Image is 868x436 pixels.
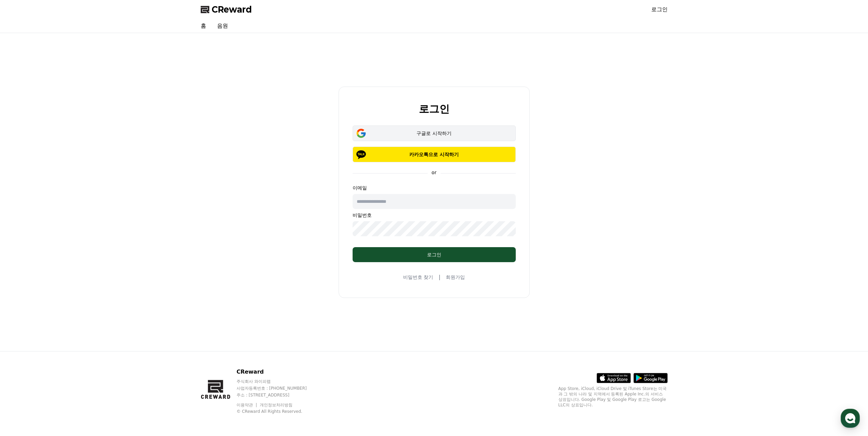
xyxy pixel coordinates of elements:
a: 비밀번호 찾기 [403,274,433,281]
p: App Store, iCloud, iCloud Drive 및 iTunes Store는 미국과 그 밖의 나라 및 지역에서 등록된 Apple Inc.의 서비스 상표입니다. Goo... [558,386,668,408]
span: 홈 [22,226,26,232]
span: CReward [212,4,252,15]
a: 이용약관 [237,403,258,407]
span: 대화 [62,227,71,232]
button: 카카오톡으로 시작하기 [353,147,516,162]
a: CReward [201,4,252,15]
a: 홈 [195,19,212,33]
a: 대화 [45,216,88,233]
a: 홈 [2,216,45,233]
span: 설정 [105,226,114,232]
button: 로그인 [353,247,516,262]
p: © CReward All Rights Reserved. [237,409,320,414]
p: 주소 : [STREET_ADDRESS] [237,392,320,398]
p: 주식회사 와이피랩 [237,379,320,384]
a: 로그인 [651,5,668,14]
a: 개인정보처리방침 [260,403,293,407]
p: 카카오톡으로 시작하기 [362,151,506,158]
h2: 로그인 [419,103,450,115]
p: 사업자등록번호 : [PHONE_NUMBER] [237,386,320,391]
a: 설정 [88,216,131,233]
p: 비밀번호 [353,212,516,219]
p: 이메일 [353,184,516,191]
p: or [427,169,440,176]
span: | [439,273,440,281]
div: 로그인 [366,251,502,258]
p: CReward [237,368,320,376]
button: 구글로 시작하기 [353,125,516,141]
div: 구글로 시작하기 [362,130,506,137]
a: 회원가입 [446,274,465,281]
a: 음원 [212,19,233,33]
